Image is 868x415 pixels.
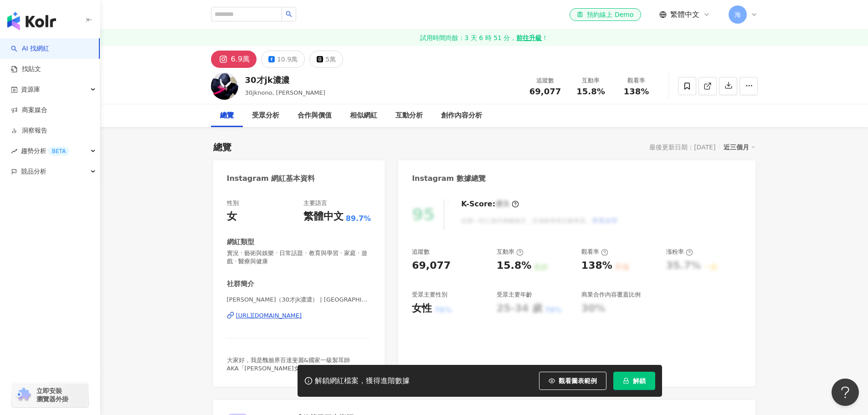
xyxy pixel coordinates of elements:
[100,30,868,46] a: 試用時間尚餘：3 天 6 時 51 分，前往升級！
[576,87,605,96] span: 15.8%
[649,143,715,151] div: 最後更新日期：[DATE]
[529,87,561,96] span: 69,077
[395,110,423,121] div: 互動分析
[227,210,237,224] div: 女
[570,8,641,21] a: 預約線上 Demo
[245,89,325,96] span: 30jknono, [PERSON_NAME]
[11,44,49,53] a: searchAI 找網紅
[227,199,239,207] div: 性別
[21,79,40,100] span: 資源庫
[245,74,325,86] div: 30才jk濃濃
[528,76,563,85] div: 追蹤數
[303,210,344,224] div: 繁體中文
[412,302,432,316] div: 女性
[315,376,410,386] div: 解鎖網紅檔案，獲得進階數據
[227,279,254,289] div: 社群簡介
[497,291,532,299] div: 受眾主要年齡
[12,383,88,407] a: chrome extension立即安裝 瀏覽器外掛
[11,126,47,135] a: 洞察報告
[516,33,542,42] strong: 前往升級
[670,10,699,20] span: 繁體中文
[227,357,350,372] span: 大家好，我是醜臉界百達斐麗&國家一級製耳師 AKA「[PERSON_NAME]女王」濃濃
[581,291,641,299] div: 商業合作內容覆蓋比例
[286,11,292,17] span: search
[461,199,519,209] div: K-Score :
[441,110,482,121] div: 創作內容分析
[633,377,646,384] span: 解鎖
[497,259,531,273] div: 15.8%
[252,110,279,121] div: 受眾分析
[11,106,47,115] a: 商案媒合
[21,141,69,161] span: 趨勢分析
[227,312,371,320] a: [URL][DOMAIN_NAME]
[559,377,597,384] span: 觀看圖表範例
[231,53,250,66] div: 6.9萬
[574,76,608,85] div: 互動率
[624,87,649,96] span: 138%
[346,214,371,224] span: 89.7%
[734,10,741,20] span: 海
[412,248,430,256] div: 追蹤數
[577,10,633,19] div: 預約線上 Demo
[619,76,654,85] div: 觀看率
[412,259,451,273] div: 69,077
[350,110,377,121] div: 相似網紅
[211,51,257,68] button: 6.9萬
[211,72,238,100] img: KOL Avatar
[15,388,32,402] img: chrome extension
[666,248,693,256] div: 漲粉率
[36,387,68,403] span: 立即安裝 瀏覽器外掛
[581,248,608,256] div: 觀看率
[298,110,332,121] div: 合作與價值
[303,199,327,207] div: 主要語言
[227,249,371,266] span: 實況 · 藝術與娛樂 · 日常話題 · 教育與學習 · 家庭 · 遊戲 · 醫療與健康
[7,12,56,30] img: logo
[412,291,447,299] div: 受眾主要性別
[497,248,524,256] div: 互動率
[325,53,336,66] div: 5萬
[581,259,612,273] div: 138%
[227,174,315,184] div: Instagram 網紅基本資料
[48,147,69,156] div: BETA
[213,141,231,154] div: 總覽
[309,51,343,68] button: 5萬
[11,65,41,74] a: 找貼文
[623,378,629,384] span: lock
[539,372,606,390] button: 觀看圖表範例
[261,51,305,68] button: 10.9萬
[227,296,371,304] span: [PERSON_NAME]（30才jk濃濃） | [GEOGRAPHIC_DATA]
[277,53,298,66] div: 10.9萬
[724,141,755,153] div: 近三個月
[21,161,46,182] span: 競品分析
[412,174,486,184] div: Instagram 數據總覽
[11,148,17,154] span: rise
[613,372,655,390] button: 解鎖
[220,110,234,121] div: 總覽
[227,237,254,247] div: 網紅類型
[236,312,302,320] div: [URL][DOMAIN_NAME]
